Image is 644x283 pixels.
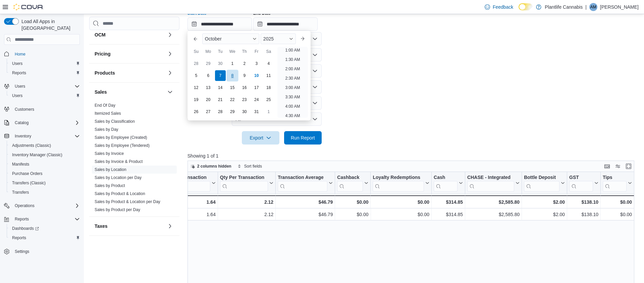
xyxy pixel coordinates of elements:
[7,150,83,160] button: Inventory Manager (Classic)
[13,4,44,10] img: Cova
[158,175,210,181] div: Items Per Transaction
[95,223,165,229] button: Taxes
[12,119,80,127] span: Catalog
[215,106,226,117] div: day-28
[251,94,262,105] div: day-24
[95,89,107,95] h3: Sales
[95,111,121,116] span: Itemized Sales
[95,127,118,132] a: Sales by Day
[227,46,238,57] div: We
[12,93,22,98] span: Users
[95,31,106,38] h3: OCM
[95,143,150,148] span: Sales by Employee (Tendered)
[1,82,83,91] button: Users
[12,82,28,90] button: Users
[166,88,174,96] button: Sales
[263,94,274,105] div: day-25
[467,210,520,218] div: $2,585.80
[261,33,296,44] div: Button. Open the year selector. 2025 is currently selected.
[263,70,274,81] div: day-11
[9,60,80,68] span: Users
[95,183,125,188] span: Sales by Product
[603,175,627,192] div: Tips
[1,104,83,114] button: Customers
[227,58,238,69] div: day-1
[7,188,83,197] button: Transfers
[12,248,32,256] a: Settings
[282,46,303,54] li: 1:00 AM
[493,4,513,10] span: Feedback
[9,151,80,159] span: Inventory Manager (Classic)
[227,106,238,117] div: day-29
[9,179,48,187] a: Transfers (Classic)
[7,233,83,243] button: Reports
[203,70,214,81] div: day-6
[263,58,274,69] div: day-4
[603,175,632,192] button: Tips
[312,36,318,41] button: Open list of options
[203,46,214,57] div: Mo
[215,94,226,105] div: day-21
[1,201,83,210] button: Operations
[220,175,273,192] button: Qty Per Transaction
[95,31,165,38] button: OCM
[12,50,28,58] a: Home
[188,162,234,170] button: 2 columns hidden
[7,91,83,100] button: Users
[569,210,598,218] div: $138.10
[312,68,318,74] button: Open list of options
[12,235,26,241] span: Reports
[244,164,262,169] span: Sort fields
[95,135,147,140] span: Sales by Employee (Created)
[95,159,143,164] span: Sales by Invoice & Product
[263,46,274,57] div: Sa
[205,36,222,41] span: October
[227,82,238,93] div: day-15
[158,210,216,218] div: 1.64
[197,164,231,169] span: 2 columns hidden
[569,198,598,206] div: $138.10
[282,102,303,110] li: 4:00 AM
[337,175,363,181] div: Cashback
[246,131,275,145] span: Export
[434,198,463,206] div: $314.85
[467,198,520,206] div: $2,585.80
[12,226,39,231] span: Dashboards
[15,203,35,208] span: Operations
[95,143,150,148] a: Sales by Employee (Tendered)
[9,69,29,77] a: Reports
[9,92,25,100] a: Users
[12,180,46,186] span: Transfers (Classic)
[590,3,596,11] span: AM
[278,198,333,206] div: $46.79
[226,70,238,82] div: day-8
[95,151,124,156] a: Sales by Invoice
[614,162,622,170] button: Display options
[95,119,135,124] a: Sales by Classification
[337,210,368,218] div: $0.00
[19,18,80,31] span: Load All Apps in [GEOGRAPHIC_DATA]
[569,175,593,192] div: GST
[1,49,83,59] button: Home
[220,175,268,181] div: Qty Per Transaction
[9,141,80,150] span: Adjustments (Classic)
[1,214,83,224] button: Reports
[9,224,42,232] a: Dashboards
[467,175,514,192] div: CHASE - Integrated
[337,175,368,192] button: Cashback
[239,70,250,81] div: day-9
[95,135,147,140] a: Sales by Employee (Created)
[95,119,135,124] span: Sales by Classification
[7,141,83,150] button: Adjustments (Classic)
[95,103,115,108] a: End Of Day
[12,215,80,223] span: Reports
[1,131,83,141] button: Inventory
[95,89,165,95] button: Sales
[12,105,80,113] span: Customers
[191,58,202,69] div: day-28
[585,3,587,11] p: |
[9,188,32,196] a: Transfers
[600,3,639,11] p: [PERSON_NAME]
[12,247,80,256] span: Settings
[12,61,22,66] span: Users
